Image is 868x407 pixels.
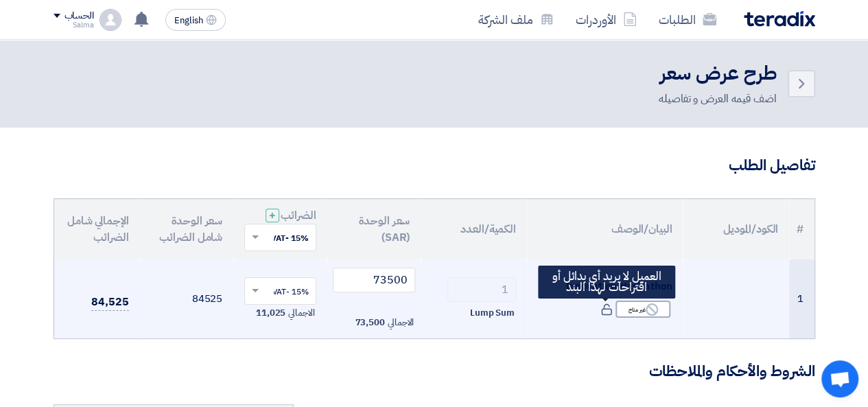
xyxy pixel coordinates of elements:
a: الطلبات [648,3,727,36]
h2: طرح عرض سعر [659,60,777,87]
span: الاجمالي [288,306,314,320]
a: Open chat [821,360,858,397]
h3: تفاصيل الطلب [54,155,815,176]
span: 84,525 [91,294,128,311]
span: + [269,207,276,224]
th: الكمية/العدد [421,199,527,259]
th: سعر الوحدة شامل الضرائب [140,199,234,259]
span: 73,500 [355,316,384,329]
th: الكود/الموديل [683,199,789,259]
a: الأوردرات [565,3,648,36]
span: العميل لا يريد أي بدائل أو اقتراحات لهذا البند [552,268,661,296]
span: English [174,16,203,25]
td: 84525 [140,259,234,339]
div: Salma [54,21,94,29]
input: RFQ_STEP1.ITEMS.2.AMOUNT_TITLE [447,277,516,302]
ng-select: VAT [244,277,316,305]
th: البيان/الوصف [527,199,683,259]
span: 11,025 [256,306,285,320]
th: سعر الوحدة (SAR) [327,199,421,259]
div: غير متاح [615,301,670,318]
a: ملف الشركة [467,3,565,36]
td: 1 [789,259,814,339]
img: profile_test.png [99,9,121,31]
button: English [165,9,226,31]
div: الحساب [64,10,94,22]
input: أدخل سعر الوحدة [333,268,416,292]
span: الاجمالي [388,316,414,329]
th: الضرائب [233,199,327,259]
img: Teradix logo [744,11,815,27]
span: Lump Sum [470,306,515,320]
h3: الشروط والأحكام والملاحظات [54,361,815,382]
th: الإجمالي شامل الضرائب [54,199,140,259]
div: اضف قيمه العرض و تفاصيله [659,91,777,107]
th: # [789,199,814,259]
